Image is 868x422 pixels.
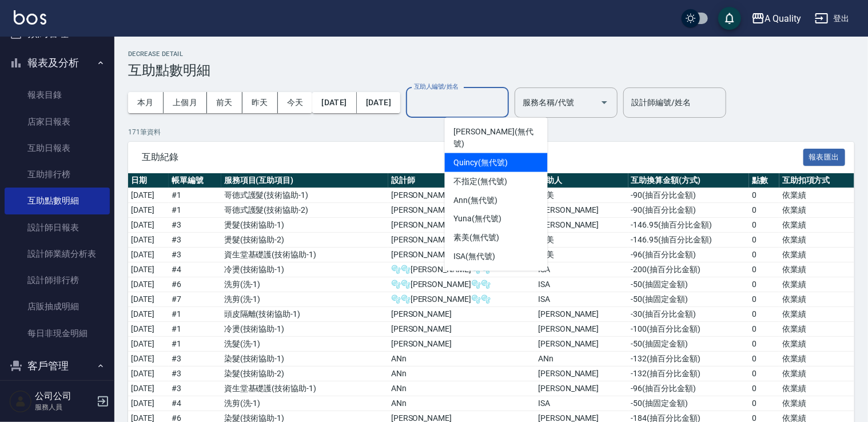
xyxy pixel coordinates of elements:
[628,277,749,292] td: -50 ( 抽固定金額 )
[128,352,169,367] td: [DATE]
[128,292,169,307] td: [DATE]
[128,173,169,188] th: 日期
[535,307,628,322] td: [PERSON_NAME]
[388,396,535,411] td: ANn
[803,151,846,162] a: 報表匯出
[128,248,169,262] td: [DATE]
[221,248,388,262] td: 資生堂基礎護 ( 技術協助-1 )
[628,381,749,396] td: -96 ( 抽百分比金額 )
[749,292,779,307] td: 0
[388,262,535,277] td: 🫧🫧[PERSON_NAME]🫧🫧
[779,396,854,411] td: 依業績
[242,92,278,113] button: 昨天
[628,248,749,262] td: -96 ( 抽百分比金額 )
[142,152,803,163] span: 互助紀錄
[779,203,854,218] td: 依業績
[749,218,779,233] td: 0
[749,307,779,322] td: 0
[128,188,169,203] td: [DATE]
[454,176,508,188] span: 不指定 (無代號)
[128,367,169,381] td: [DATE]
[779,352,854,367] td: 依業績
[169,307,221,322] td: # 1
[169,233,221,248] td: # 3
[749,396,779,411] td: 0
[128,307,169,322] td: [DATE]
[169,188,221,203] td: # 1
[221,233,388,248] td: 燙髮 ( 技術協助-2 )
[749,173,779,188] th: 點數
[169,367,221,381] td: # 3
[388,248,535,262] td: [PERSON_NAME]
[749,352,779,367] td: 0
[388,352,535,367] td: ANn
[749,262,779,277] td: 0
[221,396,388,411] td: 洗剪 ( 洗-1 )
[535,381,628,396] td: [PERSON_NAME]
[5,48,110,78] button: 報表及分析
[765,11,802,26] div: A Quality
[128,233,169,248] td: [DATE]
[169,262,221,277] td: # 4
[5,320,110,347] a: 每日非現金明細
[5,293,110,320] a: 店販抽成明細
[535,337,628,352] td: [PERSON_NAME]
[628,322,749,337] td: -100 ( 抽百分比金額 )
[128,277,169,292] td: [DATE]
[14,10,46,25] img: Logo
[221,218,388,233] td: 燙髮 ( 技術協助-1 )
[749,188,779,203] td: 0
[414,82,459,91] label: 互助人編號/姓名
[221,307,388,322] td: 頭皮隔離 ( 技術協助-1 )
[628,173,749,188] th: 互助換算金額(方式)
[779,173,854,188] th: 互助扣項方式
[749,233,779,248] td: 0
[128,203,169,218] td: [DATE]
[779,307,854,322] td: 依業績
[278,92,313,113] button: 今天
[535,367,628,381] td: [PERSON_NAME]
[535,173,628,188] th: 互助人
[221,262,388,277] td: 冷燙 ( 技術協助-1 )
[749,322,779,337] td: 0
[221,322,388,337] td: 冷燙 ( 技術協助-1 )
[628,396,749,411] td: -50 ( 抽固定金額 )
[628,367,749,381] td: -132 ( 抽百分比金額 )
[169,337,221,352] td: # 1
[535,396,628,411] td: ISA
[535,352,628,367] td: ANn
[221,173,388,188] th: 服務項目(互助項目)
[128,218,169,233] td: [DATE]
[5,135,110,161] a: 互助日報表
[388,218,535,233] td: [PERSON_NAME]
[5,188,110,214] a: 互助點數明細
[128,396,169,411] td: [DATE]
[388,203,535,218] td: [PERSON_NAME]
[779,188,854,203] td: 依業績
[5,82,110,108] a: 報表目錄
[454,157,508,169] span: Quincy (無代號)
[803,149,846,166] button: 報表匯出
[128,322,169,337] td: [DATE]
[779,248,854,262] td: 依業績
[207,92,242,113] button: 前天
[779,277,854,292] td: 依業績
[628,352,749,367] td: -132 ( 抽百分比金額 )
[388,307,535,322] td: [PERSON_NAME]
[169,396,221,411] td: # 4
[169,292,221,307] td: # 7
[35,402,93,412] p: 服務人員
[628,262,749,277] td: -200 ( 抽百分比金額 )
[128,262,169,277] td: [DATE]
[628,203,749,218] td: -90 ( 抽百分比金額 )
[128,50,854,58] h2: Decrease Detail
[535,233,628,248] td: 素美
[221,188,388,203] td: 哥德式護髮 ( 技術協助-1 )
[779,262,854,277] td: 依業績
[749,337,779,352] td: 0
[128,62,854,78] h3: 互助點數明細
[357,92,400,113] button: [DATE]
[454,194,498,206] span: Ann (無代號)
[128,127,854,137] p: 171 筆資料
[779,381,854,396] td: 依業績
